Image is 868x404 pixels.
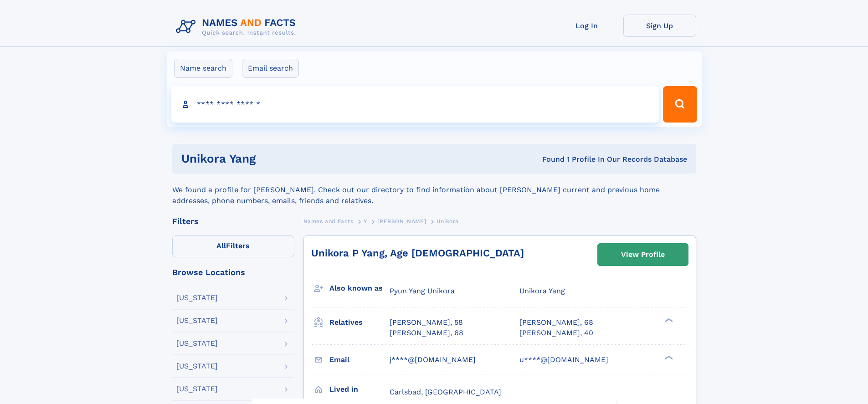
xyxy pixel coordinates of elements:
[171,86,659,123] input: search input
[172,15,303,39] img: Logo Names and Facts
[663,354,673,360] div: ❯
[550,15,623,37] a: Log In
[176,317,218,324] div: [US_STATE]
[390,317,463,327] a: [PERSON_NAME], 58
[519,286,565,295] span: Unikora Yang
[663,317,673,323] div: ❯
[172,268,294,276] div: Browse Locations
[329,281,390,296] h3: Also known as
[176,294,218,302] div: [US_STATE]
[176,340,218,347] div: [US_STATE]
[519,317,593,327] a: [PERSON_NAME], 68
[364,215,367,227] a: Y
[303,215,354,227] a: Names and Facts
[181,153,399,164] h1: Unikora Yang
[377,218,426,225] span: [PERSON_NAME]
[663,86,697,123] button: Search Button
[172,217,294,225] div: Filters
[329,382,390,397] h3: Lived in
[437,218,459,225] span: Unikora
[390,286,455,295] span: Pyun Yang Unikora
[329,352,390,368] h3: Email
[364,218,367,225] span: Y
[377,215,426,227] a: [PERSON_NAME]
[519,328,593,338] a: [PERSON_NAME], 40
[311,247,524,259] a: Unikora P Yang, Age [DEMOGRAPHIC_DATA]
[172,235,294,257] label: Filters
[390,328,463,338] a: [PERSON_NAME], 68
[176,385,218,393] div: [US_STATE]
[623,15,696,37] a: Sign Up
[172,174,696,206] div: We found a profile for [PERSON_NAME]. Check out our directory to find information about [PERSON_N...
[621,244,665,265] div: View Profile
[598,244,688,266] a: View Profile
[174,59,232,78] label: Name search
[176,363,218,370] div: [US_STATE]
[390,388,501,396] span: Carlsbad, [GEOGRAPHIC_DATA]
[242,59,299,78] label: Email search
[399,154,687,164] div: Found 1 Profile In Our Records Database
[216,241,226,250] span: All
[329,315,390,330] h3: Relatives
